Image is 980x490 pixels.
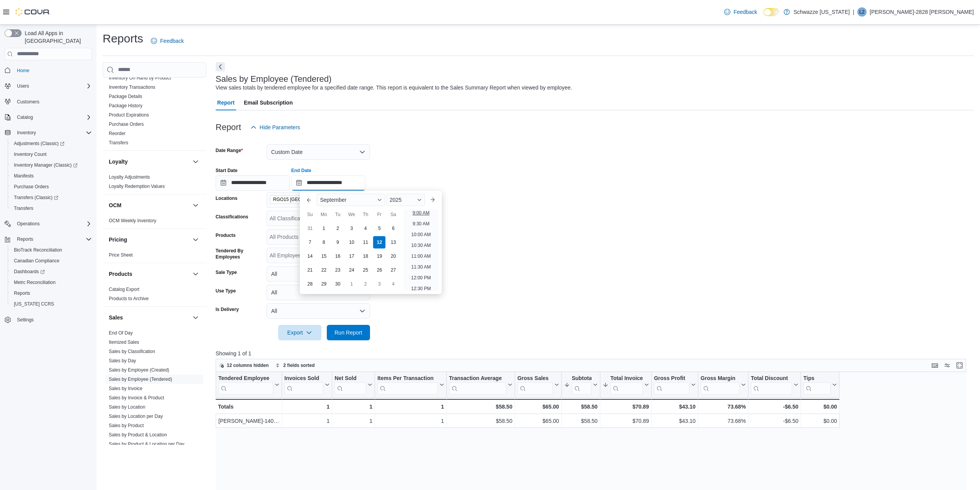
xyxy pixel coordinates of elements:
div: day-25 [359,264,372,276]
span: RGO15 [GEOGRAPHIC_DATA] [273,196,333,203]
a: Sales by Day [109,358,136,363]
button: Purchase Orders [8,181,95,192]
button: Catalog [14,113,36,122]
div: day-3 [373,278,385,290]
button: 12 columns hidden [216,361,272,370]
div: Total Invoiced [610,375,643,394]
button: Operations [2,218,95,229]
span: Inventory Count [14,151,47,157]
button: Customers [2,96,95,107]
button: Inventory Count [8,149,95,160]
button: Reports [14,235,36,244]
a: Home [14,66,32,75]
div: Gross Sales [517,375,553,394]
span: OCM Weekly Inventory [109,218,156,224]
a: Package History [109,103,142,108]
span: Inventory Manager (Classic) [11,161,92,170]
button: Pricing [191,235,200,244]
h3: Sales by Employee (Tendered) [216,74,332,84]
div: Items Per Transaction [377,375,438,394]
span: Customers [17,99,39,105]
span: Catalog [17,114,33,120]
div: Total Discount [751,375,792,382]
nav: Complex example [5,62,92,346]
div: day-18 [359,250,372,262]
span: 2 fields sorted [283,362,314,368]
div: Tips [803,375,831,382]
button: Subtotal [564,375,598,394]
button: Total Invoiced [603,375,649,394]
span: Catalog [14,113,92,122]
label: Locations [216,195,238,201]
label: Date Range [216,147,243,154]
a: Sales by Classification [109,349,155,354]
div: day-23 [331,264,344,276]
a: Feedback [721,4,760,20]
span: Purchase Orders [109,121,144,127]
div: day-8 [318,236,330,248]
span: Dashboards [11,267,92,276]
div: day-21 [304,264,316,276]
a: Inventory Manager (Classic) [11,161,81,170]
a: Itemized Sales [109,340,139,345]
button: Reports [2,234,95,245]
a: Sales by Employee (Created) [109,367,169,373]
span: Adjustments (Classic) [11,139,92,148]
img: Cova [15,8,50,16]
div: day-7 [304,236,316,248]
span: Sales by Invoice [109,385,142,392]
button: Run Report [327,325,370,340]
ul: Time [403,209,438,291]
span: 2025 [390,197,402,203]
h3: Report [216,123,241,132]
input: Press the down key to open a popover containing a calendar. [216,175,290,191]
h3: OCM [109,201,122,209]
a: Customers [14,97,42,106]
a: Dashboards [8,266,95,277]
span: Reports [17,236,33,242]
span: Reorder [109,130,125,137]
div: OCM [103,216,206,228]
span: End Of Day [109,330,133,336]
p: Showing 1 of 1 [216,350,974,357]
button: Home [2,65,95,76]
span: Metrc Reconciliation [11,278,92,287]
button: Sales [191,313,200,322]
label: Sale Type [216,269,237,275]
div: day-2 [359,278,372,290]
span: Inventory On Hand by Product [109,75,171,81]
span: Run Report [335,329,362,336]
div: Sa [387,208,399,221]
div: Gross Profit [654,375,689,382]
div: day-14 [304,250,316,262]
a: [US_STATE] CCRS [11,299,57,309]
a: Reports [11,289,33,298]
span: Inventory Transactions [109,84,155,90]
p: [PERSON_NAME]-2828 [PERSON_NAME] [870,7,974,17]
a: Catalog Export [109,287,139,292]
button: OCM [191,201,200,210]
span: Washington CCRS [11,299,92,309]
div: September, 2025 [303,221,400,291]
span: Transfers [14,205,33,211]
div: We [345,208,358,221]
div: Gross Margin [701,375,740,382]
div: day-11 [359,236,372,248]
a: Loyalty Adjustments [109,174,150,180]
a: Sales by Location [109,404,145,410]
span: Purchase Orders [14,184,49,190]
label: Classifications [216,214,248,220]
button: Custom Date [267,144,370,160]
div: Tendered Employee [218,375,273,394]
span: Adjustments (Classic) [14,140,64,147]
button: Gross Margin [701,375,746,394]
div: Tu [331,208,344,221]
div: Tendered Employee [218,375,273,382]
div: day-29 [318,278,330,290]
div: Lizzette-2828 Marquez [857,7,867,17]
span: Sales by Employee (Tendered) [109,376,172,382]
button: Next month [426,194,439,206]
span: Reports [14,290,30,296]
span: Settings [14,315,92,324]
